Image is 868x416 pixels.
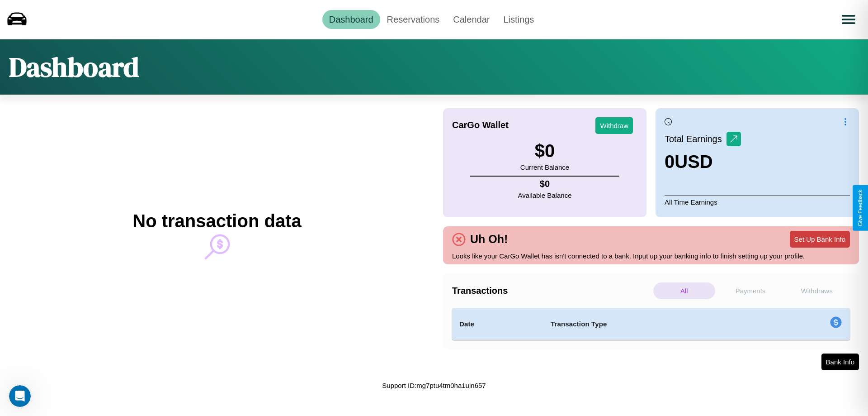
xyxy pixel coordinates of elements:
[836,7,861,32] button: Open menu
[452,250,850,262] p: Looks like your CarGo Wallet has isn't connected to a bank. Input up your banking info to finish ...
[790,231,850,248] button: Set Up Bank Info
[518,179,572,189] h4: $ 0
[720,282,782,299] p: Payments
[459,319,536,330] h4: Date
[452,120,509,130] h4: CarGo Wallet
[132,211,301,231] h2: No transaction data
[653,282,715,299] p: All
[496,10,541,29] a: Listings
[520,161,569,173] p: Current Balance
[322,10,380,29] a: Dashboard
[665,196,850,208] p: All Time Earnings
[665,152,741,172] h3: 0 USD
[821,354,859,370] button: Bank Info
[9,385,31,407] iframe: Intercom live chat
[446,10,496,29] a: Calendar
[786,282,848,299] p: Withdraws
[857,190,863,226] div: Give Feedback
[520,141,569,161] h3: $ 0
[518,189,572,201] p: Available Balance
[380,10,447,29] a: Reservations
[595,117,633,134] button: Withdraw
[9,48,139,86] h1: Dashboard
[452,308,850,340] table: simple table
[551,319,756,330] h4: Transaction Type
[382,379,486,392] p: Support ID: mg7ptu4tm0ha1uin657
[452,286,651,296] h4: Transactions
[665,131,726,147] p: Total Earnings
[466,233,512,246] h4: Uh Oh!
